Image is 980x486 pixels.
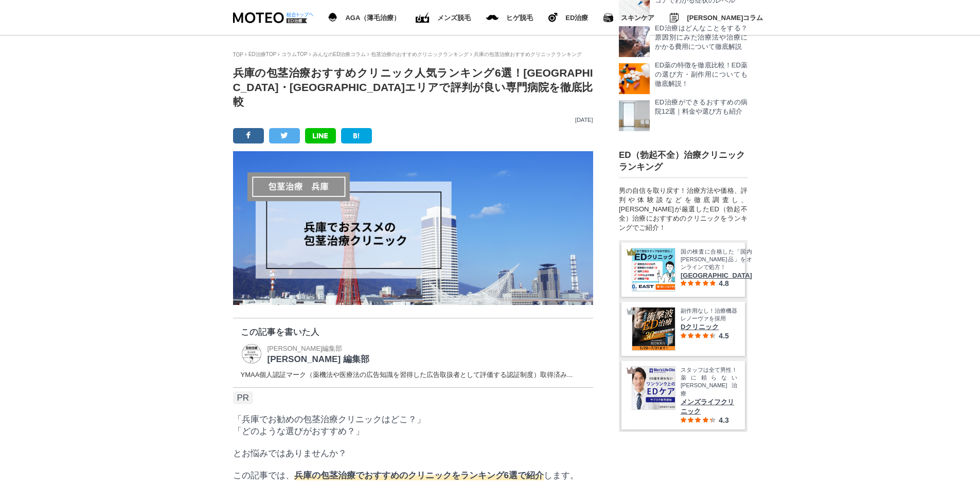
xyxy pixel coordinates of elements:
[619,100,747,131] a: ED治療のおすすめクリニック ED治療ができるおすすめの病院12選｜料金や選び方も紹介
[655,60,747,88] p: ED薬の特徴を徹底比較！ED薬の選び方・副作用についても徹底解説！
[328,13,338,22] img: AGA（薄毛治療）
[719,416,728,424] span: 4.3
[248,51,276,57] a: ED治療TOP
[548,11,588,24] a: ヒゲ脱毛 ED治療
[470,51,582,58] li: 兵庫の包茎治療おすすめクリニックランキング
[681,398,737,416] span: メンズライフクリニック
[681,247,752,271] span: 国の検査に合格した「国内[PERSON_NAME]品」をオンラインで処方！
[313,51,366,57] a: みんなのED治療コラム
[294,471,544,480] span: 兵庫の包茎治療でおすすめのクリニックをランキング6選で紹介
[233,117,593,123] p: [DATE]
[241,343,369,365] a: MOTEO 編集部 [PERSON_NAME]編集部 [PERSON_NAME] 編集部
[416,10,471,25] a: ED（勃起不全）治療 メンズ脱毛
[619,26,650,57] img: ED治療の流れと費用
[506,14,533,21] span: ヒゲ脱毛
[719,332,728,340] span: 4.5
[565,14,588,21] span: ED治療
[632,366,675,409] img: メンズライフクリニック（Men's Life Clinic））
[632,247,737,291] a: イースト駅前クリニック 国の検査に合格した「国内[PERSON_NAME]品」をオンラインで処方！ [GEOGRAPHIC_DATA] 4.8
[619,63,650,94] img: 薬
[437,14,471,21] span: メンズ脱毛
[670,13,679,23] img: みんなのMOTEOコラム
[681,366,737,398] span: スタッフは全て男性！薬に頼らない[PERSON_NAME]治療
[328,11,401,24] a: AGA（薄毛治療） AGA（薄毛治療）
[233,413,593,437] p: 「兵庫でお勧めの包茎治療クリニックはどこ？」 「どのような選びがおすすめ？」
[632,366,737,424] a: メンズライフクリニック（Men's Life Clinic）） スタッフは全て男性！薬に頼らない[PERSON_NAME]治療 メンズライフクリニック 4.3
[371,51,469,57] a: 包茎治療のおすすめクリニックランキング
[603,11,654,24] a: スキンケア
[632,307,675,350] img: Dクリニック レノーヴァ
[241,370,585,380] dd: YMAA個人認証マーク（薬機法や医療法の広告知識を習得した広告取扱者として評価する認証制度）取得済み...
[233,52,243,58] a: TOP
[632,248,675,291] img: イースト駅前クリニック
[619,63,747,94] a: 薬 ED薬の特徴を徹底比較！ED薬の選び方・副作用についても徹底解説！
[233,12,307,23] img: MOTEO ED
[621,14,654,21] span: スキンケア
[619,186,747,232] div: 男の自信を取り戻す！治療方法や価格、評判や体験談などを徹底調査し、[PERSON_NAME]が厳選したED（勃起不全）治療におすすめのクリニックをランキングでご紹介！
[345,14,400,21] span: AGA（薄毛治療）
[281,51,307,57] a: コラムTOP
[619,26,747,57] a: ED治療の流れと費用 ED治療はどんなことをする？原因別にみた治療法や治療にかかる費用について徹底解説
[619,100,650,131] img: ED治療のおすすめクリニック
[486,15,498,20] img: メンズ脱毛
[268,345,343,352] span: [PERSON_NAME]編集部
[286,12,314,17] img: 総合トップへ
[719,279,728,287] span: 4.8
[681,322,737,332] span: Dクリニック
[548,13,558,22] img: ヒゲ脱毛
[655,97,747,116] p: ED治療ができるおすすめの病院12選｜料金や選び方も紹介
[233,66,593,109] h1: 兵庫の包茎治療おすすめクリニック人気ランキング6選！[GEOGRAPHIC_DATA]・[GEOGRAPHIC_DATA]エリアで評判が良い専門病院を徹底比較
[655,23,747,51] p: ED治療はどんなことをする？原因別にみた治療法や治療にかかる費用について徹底解説
[241,326,585,338] p: この記事を書いた人
[233,447,593,459] p: とお悩みではありませんか？
[268,353,369,365] p: [PERSON_NAME] 編集部
[241,343,262,365] img: MOTEO 編集部
[233,391,254,404] span: PR
[687,14,763,21] span: [PERSON_NAME]コラム
[313,133,328,138] img: LINE
[681,307,737,322] span: 副作用なし！治療機器レノーヴァを採用
[233,470,593,481] p: この記事では、 します。
[619,149,747,172] h3: ED（勃起不全）治療クリニックランキング
[486,12,533,23] a: メンズ脱毛 ヒゲ脱毛
[416,12,430,23] img: ED（勃起不全）治療
[670,11,763,25] a: みんなのMOTEOコラム [PERSON_NAME]コラム
[353,133,360,138] img: B!
[681,272,752,279] span: [GEOGRAPHIC_DATA]
[632,307,737,350] a: Dクリニック レノーヴァ 副作用なし！治療機器レノーヴァを採用 Dクリニック 4.5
